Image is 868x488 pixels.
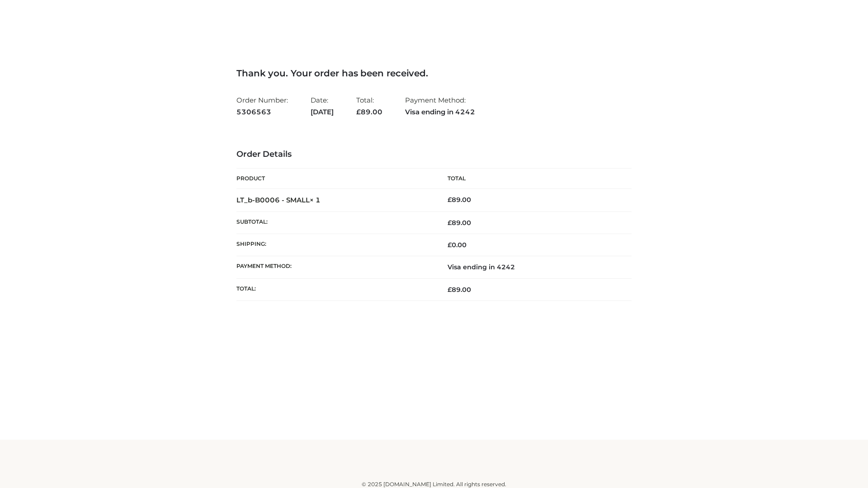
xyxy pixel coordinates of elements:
bdi: 89.00 [448,196,471,204]
th: Shipping: [236,234,434,256]
h3: Order Details [236,150,632,160]
h3: Thank you. Your order has been received. [236,68,632,79]
li: Date: [311,92,334,120]
span: 89.00 [448,219,471,227]
th: Payment method: [236,256,434,278]
th: Product [236,169,434,189]
li: Order Number: [236,92,288,120]
span: £ [356,108,361,116]
strong: LT_b-B0006 - SMALL [236,196,321,204]
li: Total: [356,92,382,120]
span: £ [448,219,452,227]
strong: [DATE] [311,106,334,118]
strong: Visa ending in 4242 [405,106,475,118]
td: Visa ending in 4242 [434,256,632,278]
span: £ [448,196,452,204]
span: £ [448,241,452,249]
th: Total [434,169,632,189]
bdi: 0.00 [448,241,467,249]
th: Total: [236,278,434,300]
th: Subtotal: [236,211,434,234]
span: £ [448,286,452,294]
span: 89.00 [448,286,471,294]
strong: × 1 [310,196,321,204]
span: 89.00 [356,108,382,116]
strong: 5306563 [236,106,288,118]
li: Payment Method: [405,92,475,120]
